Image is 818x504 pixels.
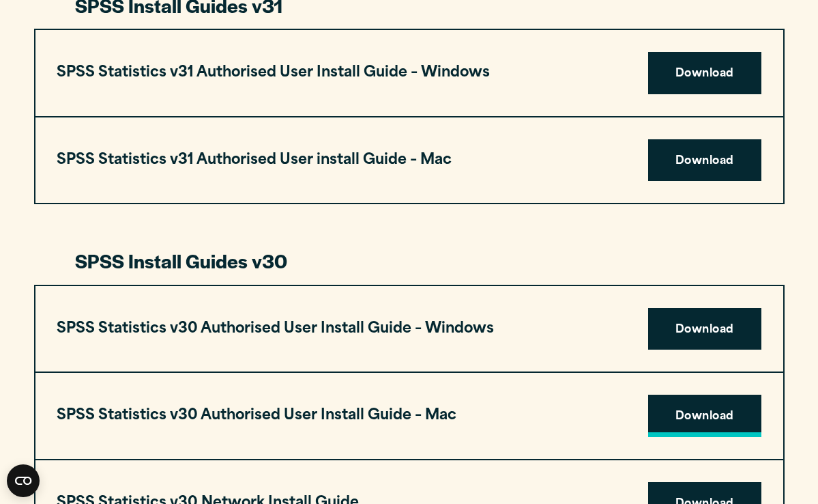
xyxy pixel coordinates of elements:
h3: SPSS Statistics v30 Authorised User Install Guide – Mac [57,403,456,429]
a: Download [648,395,761,437]
h3: SPSS Install Guides v30 [75,248,744,273]
a: Download [648,139,761,182]
a: Download [648,308,761,350]
h3: SPSS Statistics v30 Authorised User Install Guide – Windows [57,316,494,342]
a: Download [648,52,761,94]
h3: SPSS Statistics v31 Authorised User Install Guide – Windows [57,60,490,86]
button: Open CMP widget [7,464,40,497]
h3: SPSS Statistics v31 Authorised User install Guide – Mac [57,148,452,173]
